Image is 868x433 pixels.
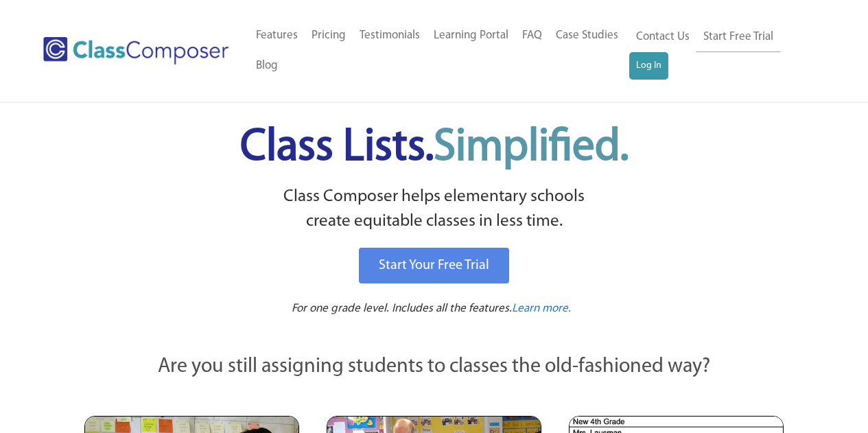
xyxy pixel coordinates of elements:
a: Log In [629,52,668,80]
img: Class Composer [43,37,228,65]
a: Learning Portal [427,21,515,51]
a: Learn more. [512,301,571,318]
a: Testimonials [353,21,427,51]
span: Class Lists. [240,126,629,170]
span: For one grade level. Includes all the features. [292,303,512,314]
span: Simplified. [434,126,629,170]
a: Pricing [305,21,353,51]
a: FAQ [515,21,549,51]
a: Contact Us [629,22,696,52]
p: Are you still assigning students to classes the old-fashioned way? [84,352,784,382]
a: Start Free Trial [696,22,780,53]
a: Case Studies [549,21,625,51]
a: Features [249,21,305,51]
span: Start Your Free Trial [379,259,489,272]
p: Class Composer helps elementary schools create equitable classes in less time. [82,185,786,235]
span: Learn more. [512,303,571,314]
a: Blog [249,51,285,81]
nav: Header Menu [249,21,629,81]
nav: Header Menu [629,22,814,80]
a: Start Your Free Trial [359,248,509,283]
